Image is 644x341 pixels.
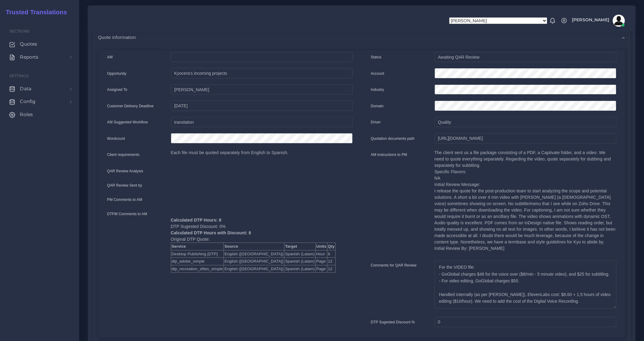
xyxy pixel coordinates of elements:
label: Comments for QAR Review [371,263,417,268]
td: 12 [327,258,335,265]
img: avatar [613,15,625,27]
td: English ([GEOGRAPHIC_DATA]) [224,265,284,273]
a: Config [5,95,75,108]
td: dtp_adobe_simple [171,258,224,265]
td: Spanish (Latam) [284,258,315,265]
a: Reports [5,51,75,64]
label: Industry [371,87,384,92]
label: QAR Review Analysis [107,168,143,174]
span: Settings [9,74,29,78]
input: pm [171,84,353,95]
a: Trusted Translations [2,7,67,17]
div: Quote information [94,29,630,45]
td: 6 [327,250,335,258]
b: Calculated DTP Hours: 8 [171,218,221,222]
span: Roles [20,111,33,118]
label: Account [371,71,384,76]
label: QAR Review Sent by [107,183,142,188]
td: Hour [315,250,327,258]
label: DTPM Comments to AM [107,211,147,217]
label: Assigned To [107,87,128,92]
th: Source [224,243,284,250]
b: Calculated DTP Hours with Discount: 8 [171,230,251,235]
label: PM Comments to AM [107,197,143,202]
td: dtp_recreation_sfiles_simple [171,265,224,273]
span: Quotes [20,41,37,47]
label: Quotation documents path [371,136,415,141]
td: Spanish (Latam) [284,250,315,258]
a: Roles [5,108,75,121]
label: AM Suggested Workflow [107,119,148,125]
span: [PERSON_NAME] [572,18,609,22]
td: Desktop Publishing [DTP] [171,250,224,258]
td: English ([GEOGRAPHIC_DATA]) [224,258,284,265]
label: Wordcount [107,136,125,141]
label: DTP Sugested Discount % [371,319,415,325]
label: Client requirements [107,152,140,157]
a: Data [5,82,75,95]
span: Reports [20,54,38,60]
th: Target [284,243,315,250]
label: Status [371,54,382,60]
a: Quotes [5,38,75,50]
p: Each file must be quoted separately from English to Spanish. [171,150,353,156]
div: DTP Sugested Discount: 0% Original DTP Quote: [166,211,357,273]
span: Config [20,98,36,105]
label: AM instructions to PM [371,152,407,157]
td: Page [315,265,327,273]
label: Customer Delivery Deadline [107,103,154,109]
th: Service [171,243,224,250]
td: 12 [327,265,335,273]
th: Units [315,243,327,250]
span: Data [20,85,31,92]
label: Domain [371,103,384,109]
td: Spanish (Latam) [284,265,315,273]
td: Page [315,258,327,265]
span: Sections [9,29,30,33]
h2: Trusted Translations [2,9,67,16]
th: Qty [327,243,335,250]
textarea: For the PDF, we quote recreation + FPE (the AM will try to retrieve native IND files and recreati... [435,260,616,308]
span: Quote information [98,34,136,41]
td: English ([GEOGRAPHIC_DATA]) [224,250,284,258]
label: AM [107,54,113,60]
p: The client sent us a file package consisting of a PDF, a Captivate folder, and a video. We need t... [435,150,616,252]
label: Driver [371,119,381,125]
a: [PERSON_NAME]avatar [569,15,627,27]
label: Opportunity [107,71,127,76]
